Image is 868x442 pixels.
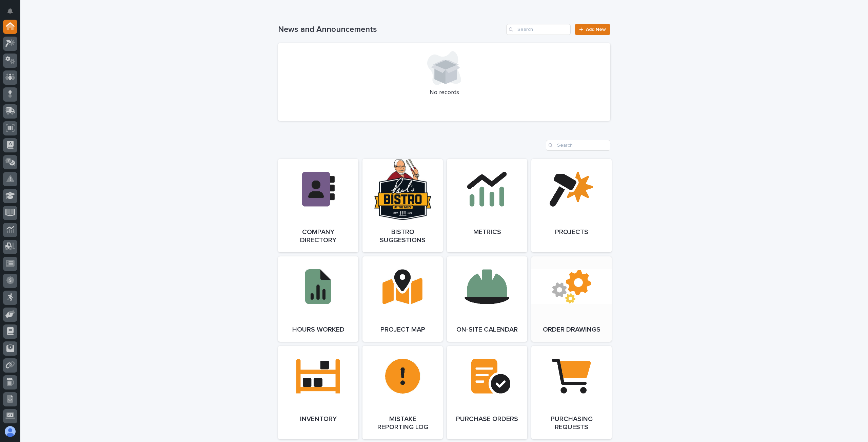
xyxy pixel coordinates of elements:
[3,424,17,439] button: users-avatar
[575,24,610,35] a: Add New
[362,346,443,439] a: Mistake Reporting Log
[531,159,612,252] a: Projects
[531,256,612,342] a: Order Drawings
[531,346,612,439] a: Purchasing Requests
[447,159,527,252] a: Metrics
[8,8,17,19] div: Notifications
[362,256,443,342] a: Project Map
[586,27,606,32] span: Add New
[278,346,358,439] a: Inventory
[278,25,504,35] h1: News and Announcements
[278,159,358,252] a: Company Directory
[506,24,571,35] input: Search
[278,256,358,342] a: Hours Worked
[362,159,443,252] a: Bistro Suggestions
[286,89,602,97] p: No records
[3,4,17,18] button: Notifications
[447,346,527,439] a: Purchase Orders
[447,256,527,342] a: On-Site Calendar
[546,140,610,151] input: Search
